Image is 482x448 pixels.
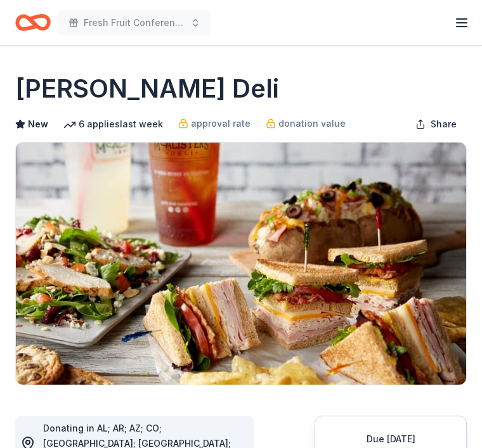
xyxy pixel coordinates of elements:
[278,116,346,131] span: donation value
[15,71,279,106] h1: [PERSON_NAME] Deli
[266,116,346,131] a: donation value
[191,116,251,131] span: approval rate
[15,8,51,37] a: Home
[178,116,251,131] a: approval rate
[405,112,467,137] button: Share
[28,117,48,132] span: New
[431,117,457,132] span: Share
[330,432,451,447] div: Due [DATE]
[84,15,185,30] span: Fresh Fruit Conference
[58,10,211,35] button: Fresh Fruit Conference
[16,143,466,385] img: Image for McAlister's Deli
[63,117,163,132] div: 6 applies last week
